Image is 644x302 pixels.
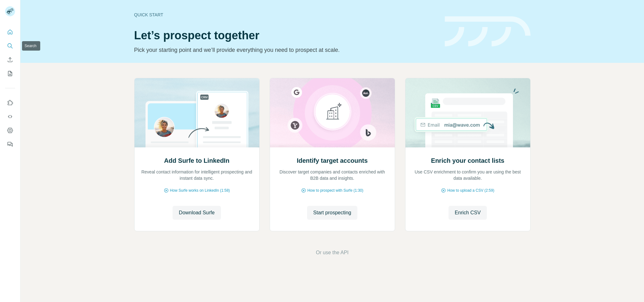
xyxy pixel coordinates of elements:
button: Enrich CSV [5,54,15,65]
div: Quick start [134,12,437,18]
button: Or use the API [316,249,349,256]
button: Dashboard [5,125,15,136]
h1: Let’s prospect together [134,29,437,42]
h2: Enrich your contact lists [431,156,504,165]
img: banner [445,16,531,47]
h2: Add Surfe to LinkedIn [164,156,229,165]
button: Quick start [5,26,15,38]
button: Search [5,40,15,52]
span: How Surfe works on LinkedIn (1:58) [170,188,230,193]
span: Start prospecting [313,209,351,217]
button: Feedback [5,139,15,150]
button: My lists [5,68,15,79]
p: Discover target companies and contacts enriched with B2B data and insights. [276,169,388,181]
button: Use Surfe API [5,111,15,122]
span: Download Surfe [179,209,215,217]
button: Download Surfe [173,206,221,220]
button: Use Surfe on LinkedIn [5,97,15,108]
p: Use CSV enrichment to confirm you are using the best data available. [412,169,524,181]
img: Add Surfe to LinkedIn [134,78,260,147]
img: Identify target accounts [270,78,395,147]
img: Enrich your contact lists [405,78,531,147]
span: How to upload a CSV (2:59) [447,188,494,193]
p: Pick your starting point and we’ll provide everything you need to prospect at scale. [134,46,437,54]
h2: Identify target accounts [297,156,368,165]
p: Reveal contact information for intelligent prospecting and instant data sync. [141,169,253,181]
button: Start prospecting [307,206,358,220]
span: How to prospect with Surfe (1:30) [307,188,363,193]
span: Enrich CSV [455,209,481,217]
button: Enrich CSV [449,206,487,220]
